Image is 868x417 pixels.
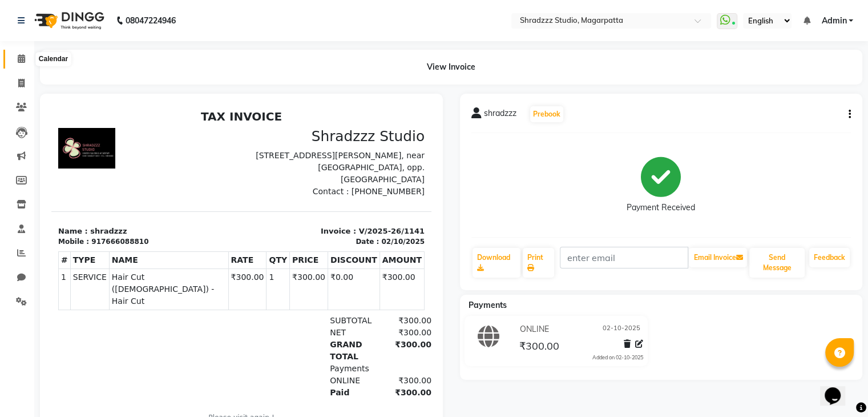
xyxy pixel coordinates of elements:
[519,339,559,355] span: ₹300.00
[278,271,309,280] span: ONLINE
[592,354,643,362] div: Added on 02-10-2025
[276,164,328,205] td: ₹0.00
[272,234,326,258] div: GRAND TOTAL
[177,147,215,164] th: RATE
[272,210,326,222] div: SUBTOTAL
[809,248,850,267] a: Feedback
[326,282,380,294] div: ₹300.00
[276,147,328,164] th: DISCOUNT
[197,45,373,81] p: [STREET_ADDRESS][PERSON_NAME], near [GEOGRAPHIC_DATA], opp. [GEOGRAPHIC_DATA]
[469,300,507,310] span: Payments
[197,23,373,40] h3: Shradzzz Studio
[126,5,176,37] b: 08047224946
[523,248,554,278] a: Print
[239,147,277,164] th: PRICE
[304,131,328,142] div: Date :
[239,164,277,205] td: ₹300.00
[519,323,548,335] span: ONLINE
[272,282,326,294] div: Paid
[197,121,373,132] p: Invoice : V/2025-26/1141
[820,371,857,406] iframe: chat widget
[215,147,239,164] th: QTY
[60,166,175,202] span: Hair Cut ([DEMOGRAPHIC_DATA]) - Hair Cut
[330,131,373,142] div: 02/10/2025
[7,147,19,164] th: #
[7,121,183,132] p: Name : shradzzz
[689,248,747,267] button: Email Invoice
[272,258,326,270] div: Payments
[326,270,380,282] div: ₹300.00
[473,248,521,278] a: Download
[603,323,640,335] span: 02-10-2025
[36,53,71,66] div: Calendar
[326,222,380,234] div: ₹300.00
[40,50,862,85] div: View Invoice
[821,15,846,27] span: Admin
[328,164,373,205] td: ₹300.00
[19,164,58,205] td: SERVICE
[197,81,373,93] p: Contact : [PHONE_NUMBER]
[326,234,380,258] div: ₹300.00
[7,131,38,142] div: Mobile :
[58,147,177,164] th: NAME
[7,164,19,205] td: 1
[560,247,688,268] input: enter email
[326,210,380,222] div: ₹300.00
[215,164,239,205] td: 1
[328,147,373,164] th: AMOUNT
[484,107,516,123] span: shradzzz
[272,222,326,234] div: NET
[7,307,373,318] p: Please visit again !
[627,202,695,214] div: Payment Received
[7,5,373,18] h2: TAX INVOICE
[749,248,805,278] button: Send Message
[19,147,58,164] th: TYPE
[40,131,97,142] div: 917666088810
[177,164,215,205] td: ₹300.00
[29,5,107,37] img: logo
[530,106,563,122] button: Prebook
